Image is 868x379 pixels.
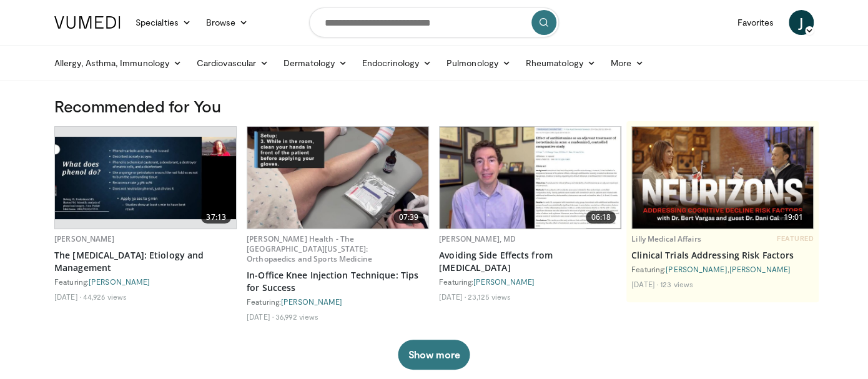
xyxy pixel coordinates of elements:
img: 6f9900f7-f6e7-4fd7-bcbb-2a1dc7b7d476.620x360_q85_upscale.jpg [440,127,621,229]
div: Featuring: [54,277,237,287]
a: Allergy, Asthma, Immunology [47,51,189,76]
a: 19:01 [632,127,813,229]
img: VuMedi Logo [54,16,121,29]
li: [DATE] [54,292,81,302]
img: 1541e73f-d457-4c7d-a135-57e066998777.png.620x360_q85_upscale.jpg [632,127,813,229]
li: [DATE] [439,292,466,302]
a: [PERSON_NAME] [89,277,150,286]
a: Pulmonology [439,51,518,76]
a: In-Office Knee Injection Technique: Tips for Success [247,269,429,294]
a: [PERSON_NAME] [473,277,535,286]
div: Featuring: [247,297,429,307]
a: Browse [199,10,256,35]
a: 07:39 [247,127,428,229]
a: Favorites [729,10,781,35]
a: Clinical Trials Addressing Risk Factors [631,249,814,262]
span: FEATURED [777,234,814,243]
a: 06:18 [440,127,621,229]
img: c5af237d-e68a-4dd3-8521-77b3daf9ece4.620x360_q85_upscale.jpg [55,137,236,219]
li: 23,125 views [468,292,511,302]
a: 37:13 [55,127,236,229]
li: [DATE] [247,312,274,322]
li: 123 views [660,279,693,289]
li: 44,926 views [83,292,127,302]
a: Dermatology [276,51,355,76]
div: Featuring: [439,277,621,287]
a: [PERSON_NAME] [281,297,342,306]
a: [PERSON_NAME] [54,234,115,244]
input: Search topics, interventions [309,7,559,37]
li: 36,992 views [275,312,318,322]
span: 06:18 [586,211,616,224]
a: The [MEDICAL_DATA]: Etiology and Management [54,249,237,274]
div: Featuring: , [631,264,814,274]
a: [PERSON_NAME] [729,265,790,273]
span: 19:01 [778,211,808,224]
a: Lilly Medical Affairs [631,234,701,244]
a: More [603,51,651,76]
a: [PERSON_NAME], MD [439,234,516,244]
a: Endocrinology [355,51,439,76]
a: Cardiovascular [189,51,276,76]
a: Rheumatology [518,51,603,76]
a: [PERSON_NAME] Health - The [GEOGRAPHIC_DATA][US_STATE]: Orthopaedics and Sports Medicine [247,234,372,264]
a: Avoiding Side Effects from [MEDICAL_DATA] [439,249,621,274]
a: [PERSON_NAME] [666,265,727,273]
img: 9b54ede4-9724-435c-a780-8950048db540.620x360_q85_upscale.jpg [247,127,428,229]
button: Show more [398,340,470,370]
span: 07:39 [393,211,423,224]
a: J [789,10,814,35]
li: [DATE] [631,279,658,289]
h3: Recommended for You [54,96,814,116]
span: 37:13 [201,211,231,224]
a: Specialties [128,10,199,35]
